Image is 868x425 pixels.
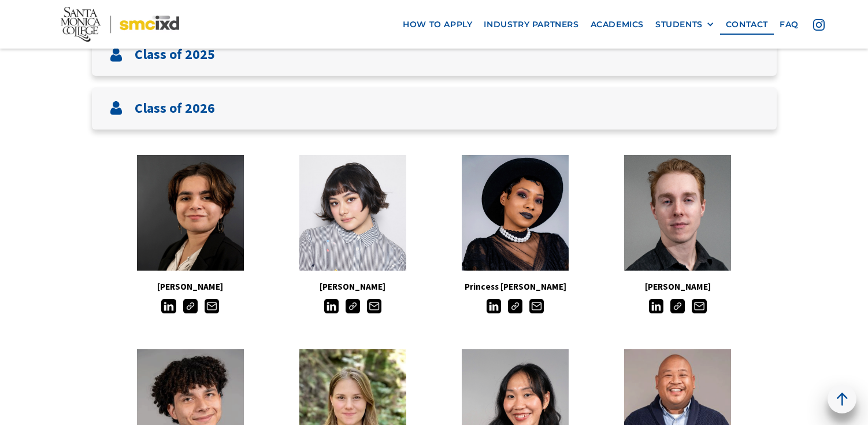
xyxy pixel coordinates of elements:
[161,299,176,313] img: LinkedIn icon
[529,299,544,313] img: Email icon
[692,299,706,313] img: Email icon
[109,279,272,294] h5: [PERSON_NAME]
[487,299,501,313] img: LinkedIn icon
[272,279,434,294] h5: [PERSON_NAME]
[649,299,663,313] img: LinkedIn icon
[183,299,198,313] img: Link icon
[813,19,825,30] img: icon - instagram
[61,7,179,42] img: Santa Monica College - SMC IxD logo
[478,13,584,35] a: industry partners
[670,299,685,313] img: Link icon
[397,13,478,35] a: how to apply
[655,19,714,29] div: STUDENTS
[828,385,856,413] a: back to top
[346,299,360,313] img: Link icon
[109,48,123,62] img: User icon
[508,299,522,313] img: Link icon
[720,13,774,35] a: contact
[774,13,804,35] a: faq
[205,299,219,313] img: Email icon
[135,100,215,117] h3: Class of 2026
[109,101,123,115] img: User icon
[135,46,215,63] h3: Class of 2025
[324,299,339,313] img: LinkedIn icon
[434,279,596,294] h5: Princess [PERSON_NAME]
[585,13,650,35] a: Academics
[655,19,703,29] div: STUDENTS
[367,299,381,313] img: Email icon
[596,279,759,294] h5: [PERSON_NAME]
